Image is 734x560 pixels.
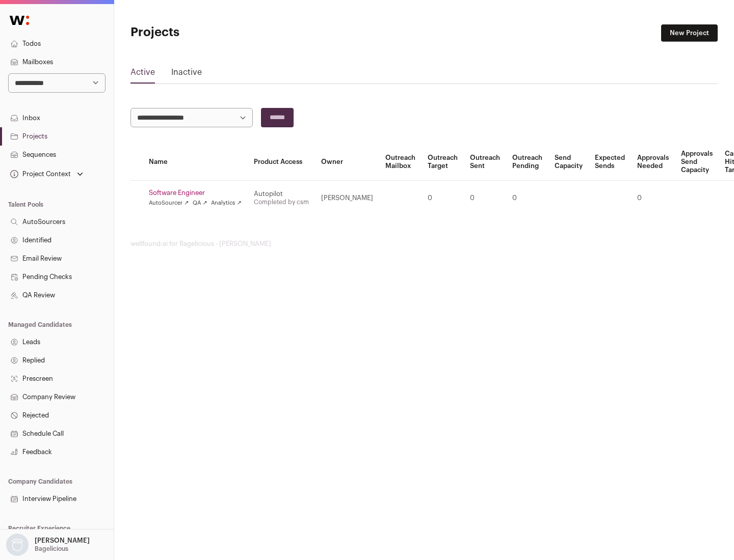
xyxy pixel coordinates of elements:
[143,144,248,181] th: Name
[548,144,589,181] th: Send Capacity
[631,144,675,181] th: Approvals Needed
[149,189,242,197] a: Software Engineer
[315,144,379,181] th: Owner
[464,181,506,216] td: 0
[506,181,548,216] td: 0
[130,24,326,41] h1: Projects
[315,181,379,216] td: [PERSON_NAME]
[661,24,718,42] a: New Project
[4,10,35,31] img: Wellfound
[35,545,68,553] p: Bagelicious
[149,199,189,207] a: AutoSourcer ↗
[589,144,631,181] th: Expected Sends
[248,144,315,181] th: Product Access
[8,167,85,181] button: Open dropdown
[379,144,422,181] th: Outreach Mailbox
[254,199,309,205] a: Completed by csm
[464,144,506,181] th: Outreach Sent
[8,170,71,178] div: Project Context
[130,240,718,248] footer: wellfound:ai for Bagelicious - [PERSON_NAME]
[6,534,29,556] img: nopic.png
[130,66,155,82] a: Active
[171,66,202,82] a: Inactive
[422,144,464,181] th: Outreach Target
[422,181,464,216] td: 0
[35,537,90,545] p: [PERSON_NAME]
[211,199,241,207] a: Analytics ↗
[506,144,548,181] th: Outreach Pending
[254,190,309,198] div: Autopilot
[4,534,92,556] button: Open dropdown
[193,199,207,207] a: QA ↗
[675,144,719,181] th: Approvals Send Capacity
[631,181,675,216] td: 0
